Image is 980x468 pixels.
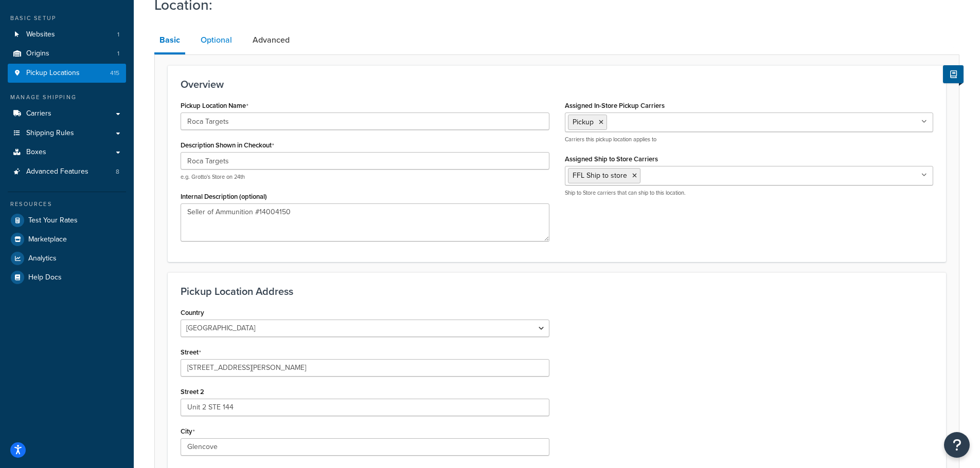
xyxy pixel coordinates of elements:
li: Advanced Features [8,162,126,181]
a: Advanced [247,28,295,52]
span: Help Docs [28,273,62,282]
a: Websites1 [8,25,126,44]
span: Websites [26,30,55,39]
label: Description Shown in Checkout [181,141,274,149]
li: Origins [8,44,126,63]
a: Optional [195,28,237,52]
span: Carriers [26,109,51,118]
div: Basic Setup [8,14,126,23]
span: Origins [26,49,49,58]
a: Test Your Rates [8,211,126,230]
li: Websites [8,25,126,44]
h3: Overview [181,79,933,90]
div: Resources [8,200,126,209]
a: Marketplace [8,230,126,249]
span: 8 [116,167,119,176]
span: 415 [110,69,119,78]
span: FFL Ship to store [573,170,627,181]
span: Pickup [573,117,594,127]
a: Pickup Locations415 [8,64,126,83]
span: Shipping Rules [26,129,74,138]
button: Open Resource Center [944,432,970,458]
a: Carriers [8,104,126,123]
span: Test Your Rates [28,216,78,225]
span: Analytics [28,254,57,263]
label: Internal Description (optional) [181,193,267,200]
label: Assigned In-Store Pickup Carriers [565,102,665,109]
p: Ship to Store carriers that can ship to this location. [565,189,934,197]
span: Marketplace [28,235,67,244]
label: Pickup Location Name [181,102,248,110]
li: Pickup Locations [8,64,126,83]
label: Street 2 [181,388,204,396]
span: Advanced Features [26,167,88,176]
span: 1 [117,49,119,58]
a: Basic [154,28,185,54]
span: 1 [117,30,119,39]
a: Origins1 [8,44,126,63]
label: Street [181,348,201,357]
h3: Pickup Location Address [181,286,933,297]
label: Country [181,309,204,316]
label: Assigned Ship to Store Carriers [565,155,658,163]
a: Shipping Rules [8,124,126,143]
label: City [181,427,195,436]
span: Pickup Locations [26,69,80,78]
div: Manage Shipping [8,93,126,102]
p: e.g. Grotto's Store on 24th [181,173,549,181]
span: Boxes [26,148,46,157]
a: Advanced Features8 [8,162,126,181]
a: Help Docs [8,268,126,287]
textarea: Seller of Ammunition #14004150 [181,203,549,241]
a: Boxes [8,143,126,162]
a: Analytics [8,249,126,268]
button: Show Help Docs [943,65,964,83]
p: Carriers this pickup location applies to [565,136,934,143]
